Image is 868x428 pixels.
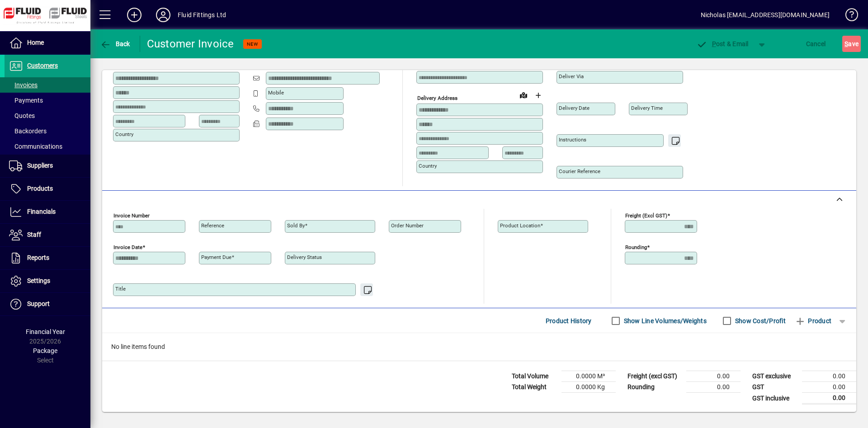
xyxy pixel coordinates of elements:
[27,300,50,307] span: Support
[5,77,90,93] a: Invoices
[507,371,561,382] td: Total Volume
[686,382,741,393] td: 0.00
[27,162,53,169] span: Suppliers
[90,36,140,52] app-page-header-button: Back
[27,208,56,215] span: Financials
[561,382,616,393] td: 0.0000 Kg
[268,89,284,96] mat-label: Mobile
[795,314,831,328] span: Product
[842,36,861,52] button: Save
[5,247,90,269] a: Reports
[546,314,592,328] span: Product History
[178,8,226,22] div: Fluid Fittings Ltd
[98,36,132,52] button: Back
[201,222,224,229] mat-label: Reference
[623,371,686,382] td: Freight (excl GST)
[247,41,258,47] span: NEW
[27,231,41,238] span: Staff
[5,155,90,177] a: Suppliers
[5,293,90,315] a: Support
[623,382,686,393] td: Rounding
[561,371,616,382] td: 0.0000 M³
[696,40,749,47] span: ost & Email
[802,382,856,393] td: 0.00
[5,224,90,246] a: Staff
[802,393,856,404] td: 0.00
[120,7,149,23] button: Add
[559,105,590,111] mat-label: Delivery date
[686,371,741,382] td: 0.00
[625,244,647,250] mat-label: Rounding
[844,40,848,47] span: S
[9,97,43,104] span: Payments
[9,143,62,150] span: Communications
[733,316,786,325] label: Show Cost/Profit
[631,105,663,111] mat-label: Delivery time
[5,178,90,200] a: Products
[391,222,424,229] mat-label: Order number
[33,347,57,354] span: Package
[516,88,531,102] a: View on map
[625,212,667,219] mat-label: Freight (excl GST)
[802,371,856,382] td: 0.00
[227,56,242,71] button: Copy to Delivery address
[844,37,859,51] span: ave
[27,254,49,261] span: Reports
[712,40,716,47] span: P
[26,328,65,335] span: Financial Year
[5,201,90,223] a: Financials
[149,7,178,23] button: Profile
[115,131,133,137] mat-label: Country
[5,139,90,154] a: Communications
[113,212,150,219] mat-label: Invoice number
[542,313,595,329] button: Product History
[748,382,802,393] td: GST
[500,222,540,229] mat-label: Product location
[147,37,234,51] div: Customer Invoice
[5,270,90,292] a: Settings
[701,8,830,22] div: Nicholas [EMAIL_ADDRESS][DOMAIN_NAME]
[9,81,38,89] span: Invoices
[102,333,856,361] div: No line items found
[287,254,322,260] mat-label: Delivery status
[113,244,142,250] mat-label: Invoice date
[5,108,90,123] a: Quotes
[748,393,802,404] td: GST inclusive
[790,313,836,329] button: Product
[559,168,600,174] mat-label: Courier Reference
[559,136,586,143] mat-label: Instructions
[100,40,130,47] span: Back
[27,62,58,69] span: Customers
[5,93,90,108] a: Payments
[287,222,305,229] mat-label: Sold by
[507,382,561,393] td: Total Weight
[9,127,47,135] span: Backorders
[27,185,53,192] span: Products
[419,163,437,169] mat-label: Country
[559,73,584,80] mat-label: Deliver via
[622,316,707,325] label: Show Line Volumes/Weights
[531,88,545,103] button: Choose address
[201,254,231,260] mat-label: Payment due
[5,32,90,54] a: Home
[839,2,857,31] a: Knowledge Base
[692,36,753,52] button: Post & Email
[115,286,126,292] mat-label: Title
[748,371,802,382] td: GST exclusive
[27,277,50,284] span: Settings
[9,112,35,119] span: Quotes
[5,123,90,139] a: Backorders
[27,39,44,46] span: Home
[213,56,227,71] a: View on map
